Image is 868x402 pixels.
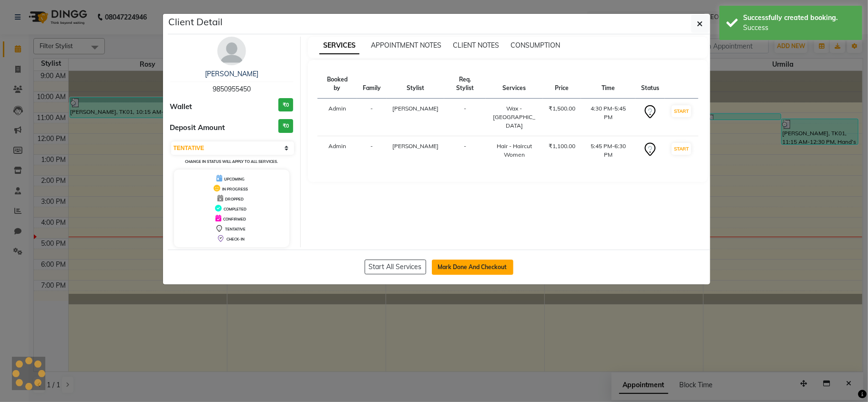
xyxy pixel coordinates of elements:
[224,177,245,181] span: UPCOMING
[365,260,426,274] button: Start All Services
[225,227,245,231] span: TENTATIVE
[486,70,543,99] th: Services
[581,99,636,136] td: 4:30 PM-5:45 PM
[672,105,691,117] button: START
[224,207,246,211] span: COMPLETED
[581,136,636,165] td: 5:45 PM-6:30 PM
[317,70,357,99] th: Booked by
[743,13,855,23] div: Successfully created booking.
[491,142,537,159] div: Hair - Haircut Women
[217,37,246,65] img: avatar
[444,99,486,136] td: -
[549,104,575,113] div: ₹1,500.00
[392,142,439,150] span: [PERSON_NAME]
[672,143,691,155] button: START
[225,197,244,201] span: DROPPED
[205,70,258,78] a: [PERSON_NAME]
[222,187,248,191] span: IN PROGRESS
[357,99,387,136] td: -
[444,70,486,99] th: Req. Stylist
[511,41,560,50] span: CONSUMPTION
[387,70,444,99] th: Stylist
[581,70,636,99] th: Time
[317,136,357,165] td: Admin
[392,105,439,112] span: [PERSON_NAME]
[226,237,245,241] span: CHECK-IN
[432,260,513,275] button: Mark Done And Checkout
[453,41,499,50] span: CLIENT NOTES
[491,104,537,130] div: Wax - [GEOGRAPHIC_DATA]
[357,136,387,165] td: -
[371,41,441,50] span: APPOINTMENT NOTES
[635,70,665,99] th: Status
[444,136,486,165] td: -
[185,159,278,164] small: Change in status will apply to all services.
[278,119,293,133] h3: ₹0
[169,15,223,29] h5: Client Detail
[170,101,193,112] span: Wallet
[278,98,293,112] h3: ₹0
[743,23,855,33] div: Success
[357,70,387,99] th: Family
[317,99,357,136] td: Admin
[543,70,581,99] th: Price
[213,85,251,93] span: 9850955450
[223,217,246,221] span: CONFIRMED
[549,142,575,151] div: ₹1,100.00
[319,37,359,54] span: SERVICES
[170,122,225,133] span: Deposit Amount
